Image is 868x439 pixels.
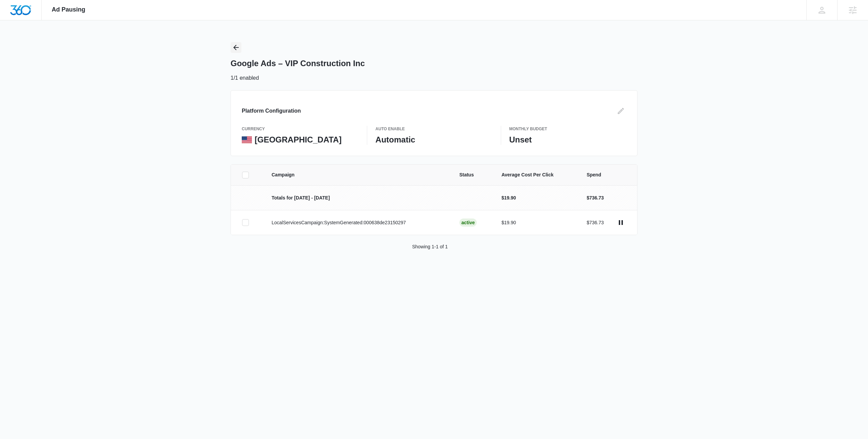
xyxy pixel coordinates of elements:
span: Status [459,171,485,178]
button: Edit [615,106,626,116]
p: Totals for [DATE] - [DATE] [272,194,443,202]
h3: Platform Configuration [242,107,301,115]
img: United States [242,136,252,143]
p: Auto Enable [375,126,492,132]
button: Back [231,42,241,53]
p: $19.90 [501,219,570,226]
span: Spend [587,171,626,178]
span: Campaign [272,171,443,178]
p: $736.73 [587,219,604,226]
p: $736.73 [587,194,604,202]
p: $19.90 [501,194,570,202]
span: Average Cost Per Click [501,171,570,178]
span: Ad Pausing [52,6,85,13]
p: currency [242,126,359,132]
p: Monthly Budget [509,126,626,132]
p: Automatic [375,135,492,145]
button: actions.pause [615,217,626,228]
p: [GEOGRAPHIC_DATA] [255,135,341,145]
p: Showing 1-1 of 1 [412,243,448,250]
p: 1/1 enabled [231,74,259,82]
div: Active [459,218,477,227]
p: LocalServicesCampaign:SystemGenerated:000638de23150297 [272,219,443,226]
h1: Google Ads – VIP Construction Inc [231,58,365,69]
p: Unset [509,135,626,145]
